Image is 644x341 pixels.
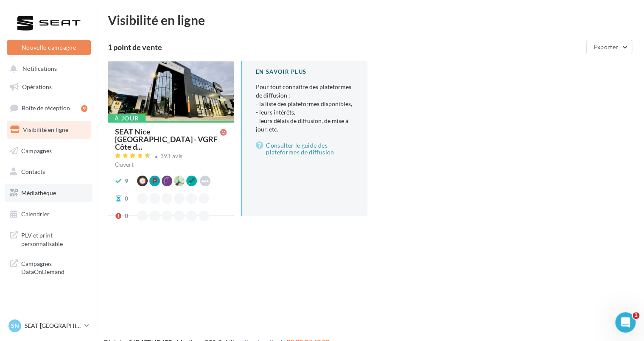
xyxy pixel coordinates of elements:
[21,258,87,276] span: Campagnes DataOnDemand
[615,312,636,333] iframe: Intercom live chat
[115,161,134,168] span: Ouvert
[115,152,227,162] a: 393 avis
[5,142,92,160] a: Campagnes
[256,108,354,117] li: - leurs intérêts,
[160,154,183,159] div: 393 avis
[125,212,128,220] div: 0
[108,43,583,51] div: 1 point de vente
[5,99,92,117] a: Boîte de réception9
[108,114,146,123] div: À jour
[11,321,19,330] span: SN
[256,83,354,134] p: Pour tout connaître des plateformes de diffusion :
[23,126,68,133] span: Visibilité en ligne
[633,312,639,319] span: 1
[108,14,634,26] div: Visibilité en ligne
[22,104,70,112] span: Boîte de réception
[125,177,128,185] div: 9
[21,210,50,218] span: Calendrier
[22,65,57,73] span: Notifications
[21,147,52,154] span: Campagnes
[115,128,220,151] span: SEAT Nice [GEOGRAPHIC_DATA] - VGRF Côte d...
[21,189,56,196] span: Médiathèque
[594,43,618,50] span: Exporter
[256,117,354,134] li: - leurs délais de diffusion, de mise à jour, etc.
[5,121,92,139] a: Visibilité en ligne
[7,40,91,55] button: Nouvelle campagne
[81,105,87,112] div: 9
[125,194,128,203] div: 0
[256,100,354,108] li: - la liste des plateformes disponibles,
[21,168,45,175] span: Contacts
[22,83,52,90] span: Opérations
[5,205,92,223] a: Calendrier
[7,318,91,334] a: SN SEAT-[GEOGRAPHIC_DATA]
[5,163,92,181] a: Contacts
[5,184,92,202] a: Médiathèque
[25,321,81,330] p: SEAT-[GEOGRAPHIC_DATA]
[21,229,87,248] span: PLV et print personnalisable
[256,140,354,157] a: Consulter le guide des plateformes de diffusion
[586,40,632,54] button: Exporter
[5,254,92,280] a: Campagnes DataOnDemand
[5,226,92,251] a: PLV et print personnalisable
[5,78,92,96] a: Opérations
[256,68,354,76] div: En savoir plus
